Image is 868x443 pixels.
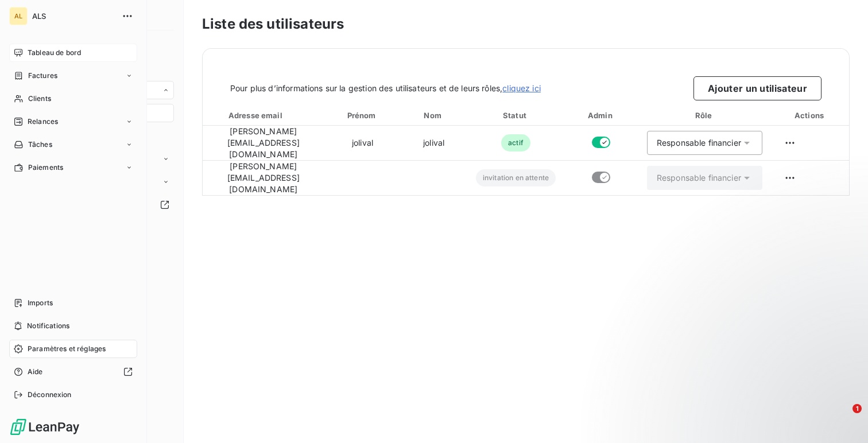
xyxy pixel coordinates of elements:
span: Aide [28,367,43,377]
h3: Liste des utilisateurs [202,14,850,34]
span: Paiements [28,162,63,173]
th: Toggle SortBy [467,105,565,126]
a: Paiements [9,158,137,177]
div: Admin [567,110,635,121]
th: Toggle SortBy [203,105,324,126]
div: Adresse email [205,110,322,121]
button: Ajouter un utilisateur [693,76,821,100]
span: Factures [28,71,57,81]
td: [PERSON_NAME][EMAIL_ADDRESS][DOMAIN_NAME] [203,161,324,196]
iframe: Intercom live chat [829,404,857,432]
div: Nom [403,110,464,121]
a: Paramètres et réglages [9,340,137,358]
a: Factures [9,67,137,85]
a: Imports [9,294,137,312]
a: Aide [9,363,137,381]
th: Toggle SortBy [401,105,466,126]
img: Logo LeanPay [9,418,80,436]
div: Rôle [640,110,769,121]
td: [PERSON_NAME][EMAIL_ADDRESS][DOMAIN_NAME] [203,126,324,161]
span: 1 [852,404,862,413]
th: Toggle SortBy [324,105,401,126]
div: Responsable financier [657,137,741,149]
span: actif [501,134,530,151]
div: Statut [469,110,563,121]
iframe: Intercom notifications message [638,332,868,412]
span: Pour plus d’informations sur la gestion des utilisateurs et de leurs rôles, [230,83,541,94]
a: Tableau de bord [9,44,137,62]
span: Notifications [27,321,69,331]
div: Responsable financier [657,172,741,184]
span: Clients [28,94,51,104]
a: Tâches [9,135,137,154]
span: Tableau de bord [28,48,81,58]
a: cliquez ici [502,83,541,93]
td: jolival [401,126,466,161]
div: AL [9,7,28,25]
td: jolival [324,126,401,161]
span: ALS [32,11,115,21]
span: Déconnexion [28,390,72,400]
a: Clients [9,90,137,108]
div: Actions [774,110,847,121]
span: invitation en attente [476,169,556,186]
a: Relances [9,112,137,131]
div: Prénom [327,110,399,121]
span: Tâches [28,139,52,150]
span: Imports [28,298,53,308]
span: Paramètres et réglages [28,344,106,354]
span: Relances [28,116,58,127]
